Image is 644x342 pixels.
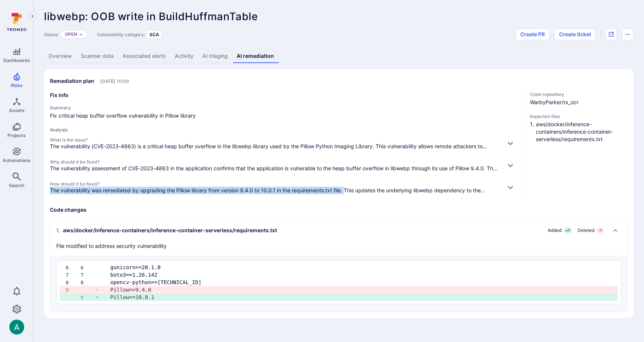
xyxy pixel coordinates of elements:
span: WarbyParker/rx_ocr [530,99,628,106]
span: Only visible to Tromzo users [100,78,129,84]
p: The vulnerability assessment of CVE-2023-4863 in the application confirms that the application is... [50,165,500,172]
h2: Remediation plan [50,77,94,85]
span: Code repository [530,91,628,97]
a: Activity [170,49,198,63]
div: Arjan Dehar [9,320,24,335]
button: Expand navigation menu [28,12,37,21]
button: Create ticket [554,28,596,40]
h3: Fix info [50,91,516,99]
img: ACg8ocLSa5mPYBaXNx3eFu_EmspyJX0laNWN7cXOFirfQ7srZveEpg=s96-c [9,320,24,335]
pre: gunicorn==20.1.0 [110,264,612,271]
p: The vulnerability (CVE-2023-4863) is a critical heap buffer overflow in the libwebp library used ... [50,143,500,150]
button: Expand dropdown [79,32,83,37]
span: Risks [11,83,23,88]
div: 7 [66,271,80,279]
h4: Summary [50,105,516,111]
span: libwebp: OOB write in BuildHuffmanTable [44,10,258,23]
pre: Pillow==9.4.0 [110,286,612,293]
div: 6 [80,264,95,271]
div: - [95,286,110,293]
span: Deleted: [578,227,595,233]
pre: boto3==1.26.142 [110,271,612,279]
div: aws/docker/inference-containers/inference-container-serverless/requirements.txt [56,227,277,234]
span: Assets [9,108,25,113]
span: Added: [548,227,562,233]
a: Scanner data [76,49,118,63]
span: - 1 [597,227,603,233]
div: 8 [80,279,95,286]
span: Dashboards [3,57,30,63]
span: Status: [44,32,59,37]
span: 1 . [56,227,60,234]
div: 6 [66,264,80,271]
a: AI remediation [232,49,278,63]
pre: Pillow==10.0.1 [110,293,612,301]
pre: opencv-python==[TECHNICAL_ID] [110,279,612,286]
span: + 1 [564,227,571,233]
span: Automations [3,158,31,163]
div: Open original issue [605,28,617,40]
span: Why should it be fixed? [50,159,500,165]
h4: Analysis [50,127,516,133]
p: File modified to address security vulnerability [56,242,167,250]
div: Vulnerability tabs [44,49,634,63]
span: Search [9,183,24,188]
span: Projects [7,133,26,138]
div: 8 [66,279,80,286]
span: Fix critical heap buffer overflow vulnerability in Pillow library [50,112,516,119]
span: Impacted files [530,114,628,119]
button: Create PR [515,28,550,40]
span: Vulnerability category: [97,32,145,37]
i: Expand navigation menu [30,13,35,20]
div: SCA [146,30,162,39]
button: Options menu [622,28,634,40]
a: Overview [44,49,76,63]
a: AI triaging [198,49,232,63]
h3: Code changes [50,206,628,214]
span: What is the issue? [50,137,500,143]
div: + [95,293,110,301]
div: 7 [80,271,95,279]
div: 9 [80,293,95,301]
a: Associated alerts [118,49,170,63]
span: How should it be fixed? [50,181,500,187]
p: The vulnerability was remediated by upgrading the Pillow library from version 9.4.0 to 10.0.1 in ... [50,187,500,194]
button: Open [65,31,77,37]
div: 9 [66,286,80,293]
div: Collapse [50,218,627,256]
li: aws/docker/inference-containers/inference-container-serverless/requirements.txt [536,121,628,143]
